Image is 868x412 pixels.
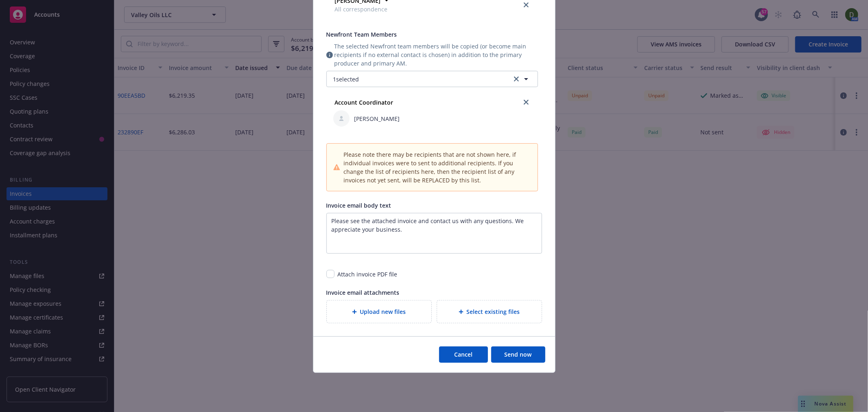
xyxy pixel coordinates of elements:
[335,42,538,68] span: The selected Newfront team members will be copied (or become main recipients if no external conta...
[326,31,397,38] span: Newfront Team Members
[491,346,545,363] button: Send now
[467,307,520,316] span: Select existing files
[512,74,521,84] a: clear selection
[521,97,531,107] a: close
[354,114,400,123] span: [PERSON_NAME]
[439,346,488,363] button: Cancel
[335,5,388,13] span: All correspondence
[335,99,394,106] strong: Account Coordinator
[326,71,538,87] button: 1selectedclear selection
[326,213,542,254] textarea: Enter a description...
[326,300,432,323] div: Upload new files
[326,289,400,296] span: Invoice email attachments
[338,270,398,278] div: Attach invoice PDF file
[333,75,359,83] span: 1 selected
[437,300,542,323] div: Select existing files
[326,202,391,209] span: Invoice email body text
[343,150,531,184] span: Please note there may be recipients that are not shown here, if individual invoices were to sent ...
[360,307,406,316] span: Upload new files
